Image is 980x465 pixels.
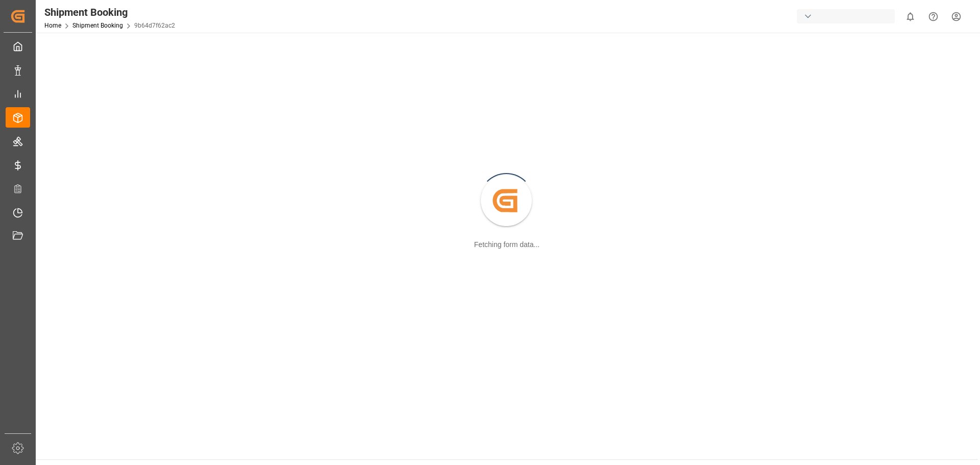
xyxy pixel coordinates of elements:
[899,5,922,28] button: show 0 new notifications
[44,22,61,29] a: Home
[44,5,175,20] div: Shipment Booking
[474,239,540,250] div: Fetching form data...
[922,5,945,28] button: Help Center
[72,22,123,29] a: Shipment Booking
